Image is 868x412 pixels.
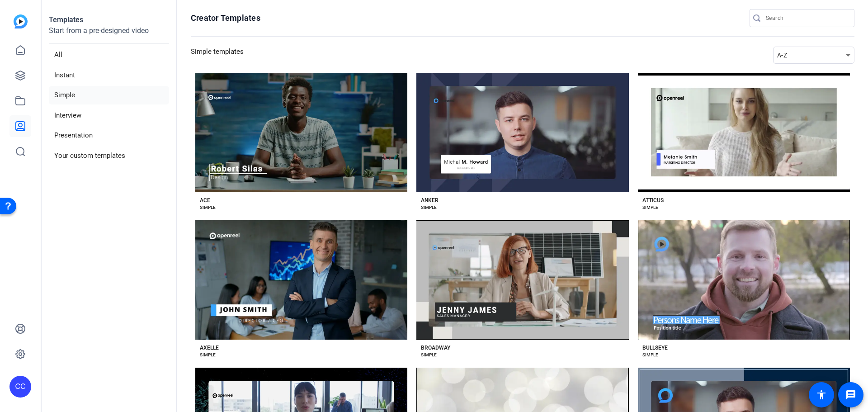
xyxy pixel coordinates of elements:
[777,52,787,59] span: A-Z
[766,13,847,24] input: Search
[421,197,439,204] div: ANKER
[195,73,407,192] button: Template image
[49,15,83,24] strong: Templates
[49,126,169,145] li: Presentation
[49,25,169,44] p: Start from a pre-designed video
[642,344,668,351] div: BULLSEYE
[14,14,28,28] img: blue-gradient.svg
[191,13,260,24] h1: Creator Templates
[49,86,169,104] li: Simple
[421,351,437,359] div: SIMPLE
[49,46,169,64] li: All
[49,66,169,85] li: Instant
[421,204,437,211] div: SIMPLE
[638,73,850,192] button: Template image
[49,106,169,125] li: Interview
[191,47,244,64] h3: Simple templates
[845,389,856,400] mat-icon: message
[642,197,664,204] div: ATTICUS
[200,344,219,351] div: AXELLE
[200,351,216,359] div: SIMPLE
[416,220,628,340] button: Template image
[638,220,850,340] button: Template image
[642,351,658,359] div: SIMPLE
[49,147,169,165] li: Your custom templates
[200,204,216,211] div: SIMPLE
[416,73,628,192] button: Template image
[9,376,31,398] div: CC
[195,220,407,340] button: Template image
[642,204,658,211] div: SIMPLE
[421,344,450,351] div: BROADWAY
[816,389,827,400] mat-icon: accessibility
[200,197,210,204] div: ACE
